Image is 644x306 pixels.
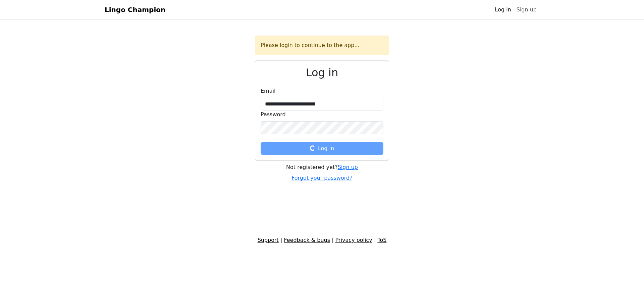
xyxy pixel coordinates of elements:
a: Forgot your password? [291,175,353,181]
div: Please login to continue to the app... [255,36,389,55]
a: ToS [377,237,386,243]
a: Sign up [338,164,358,170]
a: Feedback & bugs [284,237,330,243]
h2: Log in [261,66,383,79]
a: Log in [492,3,514,16]
a: Privacy policy [335,237,372,243]
label: Email [261,87,275,95]
div: Not registered yet? [255,163,389,171]
a: Sign up [514,3,539,16]
label: Password [261,111,286,119]
div: | | | [101,236,543,244]
a: Support [258,237,279,243]
a: Lingo Champion [105,3,165,16]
